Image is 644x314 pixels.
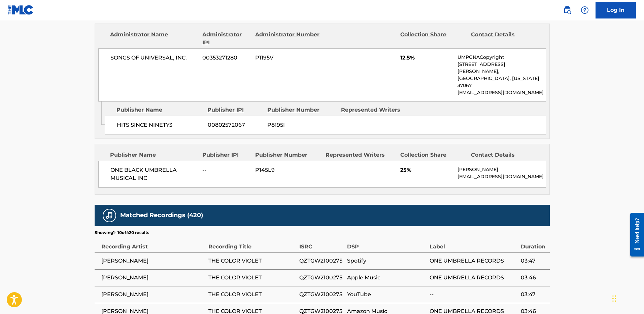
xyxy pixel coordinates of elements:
span: P8195I [267,121,336,129]
div: Recording Artist [101,236,205,251]
p: UMPGNACopyright [457,54,545,61]
div: Publisher IPI [207,106,262,114]
iframe: Chat Widget [610,282,644,314]
div: DSP [347,236,426,251]
div: Collection Share [400,31,466,47]
span: -- [202,166,250,174]
h5: Matched Recordings (420) [120,211,203,219]
div: Publisher Name [110,151,197,159]
a: Log In [596,2,636,18]
div: Represented Writers [341,106,410,114]
span: 00802572067 [208,121,262,129]
div: ISRC [299,236,344,251]
p: [GEOGRAPHIC_DATA], [US_STATE] 37067 [457,75,545,89]
img: help [581,6,589,14]
img: MLC Logo [8,5,34,15]
span: -- [430,290,517,299]
span: [PERSON_NAME] [101,274,205,282]
div: Represented Writers [326,151,395,159]
span: 12.5% [400,54,452,62]
div: Contact Details [471,151,536,159]
span: THE COLOR VIOLET [208,290,296,299]
span: 00353271280 [202,54,250,62]
span: 03:47 [521,290,546,299]
span: ONE UMBRELLA RECORDS [430,257,517,265]
span: [PERSON_NAME] [101,290,205,299]
span: [PERSON_NAME] [101,257,205,265]
span: ONE UMBRELLA RECORDS [430,274,517,282]
a: Public Search [561,3,574,17]
span: P145L9 [255,166,320,174]
div: Label [430,236,517,251]
div: Collection Share [400,151,466,159]
p: [EMAIL_ADDRESS][DOMAIN_NAME] [457,173,545,180]
div: Drag [612,288,616,309]
span: QZTGW2100275 [299,290,344,299]
span: 03:47 [521,257,546,265]
div: Contact Details [471,31,536,47]
span: 03:46 [521,274,546,282]
div: Publisher Number [255,151,320,159]
span: Apple Music [347,274,426,282]
iframe: Resource Center [625,208,644,262]
img: search [563,6,571,14]
div: Duration [521,236,546,251]
span: THE COLOR VIOLET [208,257,296,265]
span: 25% [400,166,452,174]
div: Administrator Number [255,31,320,47]
span: ONE BLACK UMBRELLA MUSICAL INC [110,166,198,182]
span: HITS SINCE NINETY3 [117,121,203,129]
p: [STREET_ADDRESS][PERSON_NAME], [457,61,545,75]
div: Publisher Name [116,106,202,114]
p: [EMAIL_ADDRESS][DOMAIN_NAME] [457,89,545,96]
span: Spotify [347,257,426,265]
span: SONGS OF UNIVERSAL, INC. [110,54,198,62]
p: [PERSON_NAME] [457,166,545,173]
span: THE COLOR VIOLET [208,274,296,282]
p: Showing 1 - 10 of 420 results [95,230,149,236]
div: Help [578,3,591,17]
span: QZTGW2100275 [299,257,344,265]
span: YouTube [347,290,426,299]
div: Publisher IPI [202,151,250,159]
span: P1195V [255,54,320,62]
div: Administrator IPI [202,31,250,47]
div: Recording Title [208,236,296,251]
div: Administrator Name [110,31,197,47]
div: Publisher Number [267,106,336,114]
img: Matched Recordings [105,211,113,220]
span: QZTGW2100275 [299,274,344,282]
